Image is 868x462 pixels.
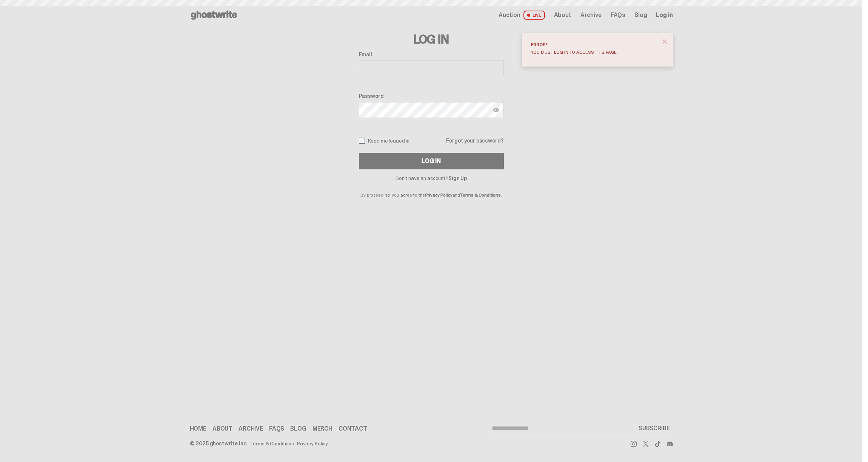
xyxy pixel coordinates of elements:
[269,426,284,432] a: FAQs
[499,12,520,18] span: Auction
[658,35,671,48] button: close
[359,51,504,57] label: Email
[425,192,452,198] a: Privacy Policy
[359,33,504,45] h3: Log In
[446,138,503,143] a: Forgot your password?
[212,426,232,432] a: About
[611,12,625,18] a: FAQs
[297,441,328,446] a: Privacy Policy
[460,192,501,198] a: Terms & Conditions
[312,426,332,432] a: Merch
[359,175,504,181] p: Don't have an account?
[448,175,467,181] a: Sign Up
[290,426,306,432] a: Blog
[499,11,545,20] a: Auction LIVE
[531,42,658,47] div: Error!
[190,441,246,446] div: © 2025 ghostwrite inc
[554,12,571,18] a: About
[339,426,367,432] a: Contact
[422,158,440,164] div: Log In
[190,426,206,432] a: Home
[580,12,602,18] a: Archive
[359,138,410,144] label: Keep me logged in
[359,138,365,144] input: Keep me logged in
[493,107,499,113] img: Show password
[636,421,673,436] button: SUBSCRIBE
[359,93,504,99] label: Password
[523,11,545,20] span: LIVE
[531,50,658,54] div: You must log in to access this page.
[359,181,504,197] p: By proceeding, you agree to the and .
[634,12,647,18] a: Blog
[359,153,504,169] button: Log In
[249,441,294,446] a: Terms & Conditions
[656,12,673,18] a: Log in
[239,426,263,432] a: Archive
